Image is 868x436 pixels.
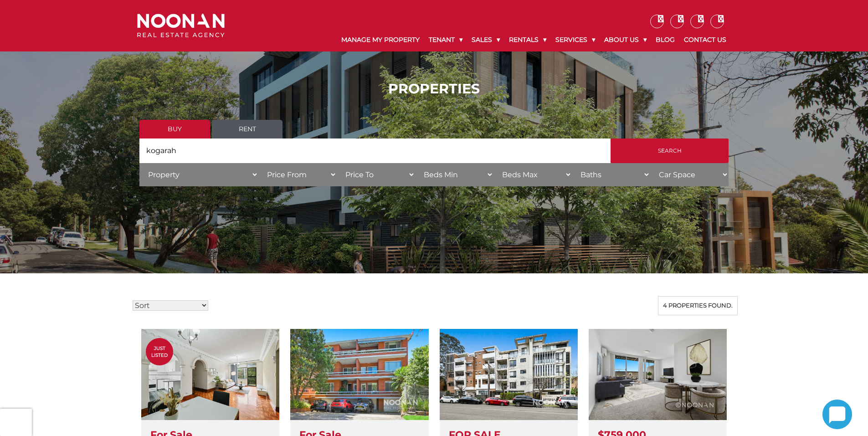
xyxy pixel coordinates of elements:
[658,296,738,315] div: 4 properties found.
[212,120,282,138] a: Rent
[504,28,551,51] a: Rentals
[337,28,424,51] a: Manage My Property
[139,138,611,163] input: Search by suburb, postcode or area
[133,300,208,311] select: Sort Listings
[146,345,173,359] span: Just Listed
[611,138,729,163] input: Search
[139,81,729,97] h1: PROPERTIES
[424,28,467,51] a: Tenant
[467,28,504,51] a: Sales
[679,28,731,51] a: Contact Us
[139,120,210,138] a: Buy
[551,28,600,51] a: Services
[600,28,651,51] a: About Us
[137,14,225,38] img: Noonan Real Estate Agency
[651,28,679,51] a: Blog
